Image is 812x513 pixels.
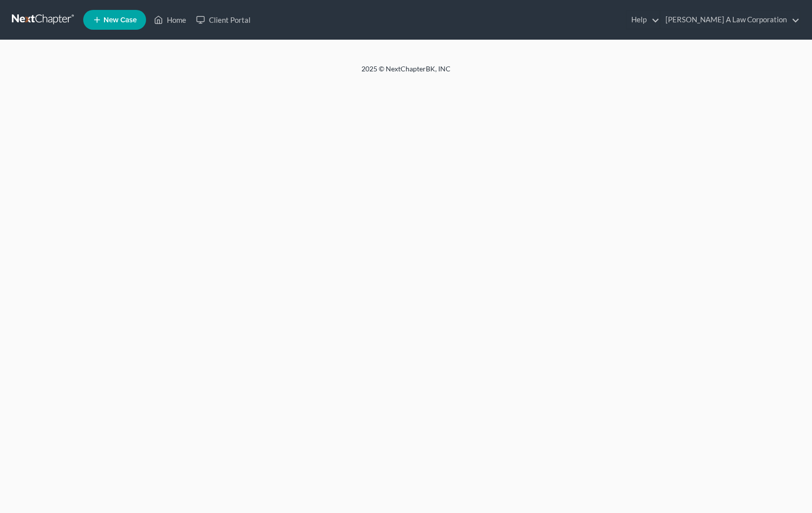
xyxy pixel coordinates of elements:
a: Home [149,11,191,29]
a: Client Portal [191,11,255,29]
a: [PERSON_NAME] A Law Corporation [660,11,800,29]
a: Help [626,11,660,29]
div: 2025 © NextChapterBK, INC [124,64,688,82]
new-legal-case-button: New Case [83,10,146,30]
